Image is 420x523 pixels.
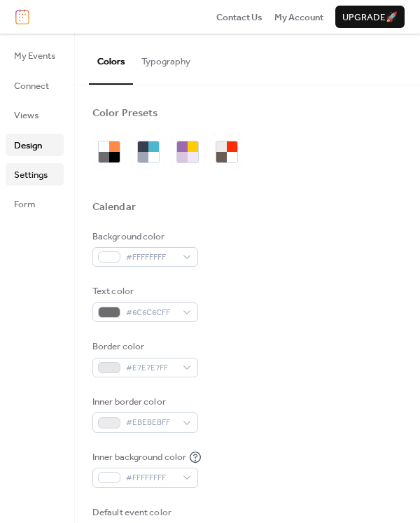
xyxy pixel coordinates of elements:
[92,395,195,409] div: Inner border color
[92,340,195,354] div: Border color
[126,471,176,485] span: #FFFFFFFF
[274,10,323,24] a: My Account
[14,197,36,211] span: Form
[6,74,64,97] a: Connect
[342,11,398,25] span: Upgrade 🚀
[92,106,157,120] div: Color Presets
[126,251,176,265] span: #FFFFFFFF
[6,193,64,215] a: Form
[92,230,195,244] div: Background color
[126,361,176,375] span: #E7E7E7FF
[274,11,323,25] span: My Account
[335,6,405,28] button: Upgrade🚀
[133,34,199,83] button: Typography
[126,306,176,320] span: #6C6C6CFF
[6,44,64,67] a: My Events
[6,163,64,186] a: Settings
[216,10,262,24] a: Contact Us
[92,200,136,214] div: Calendar
[14,109,38,123] span: Views
[92,284,195,298] div: Text color
[14,168,48,182] span: Settings
[216,11,262,25] span: Contact Us
[15,9,29,25] img: logo
[92,450,186,464] div: Inner background color
[6,104,64,126] a: Views
[14,79,49,93] span: Connect
[92,505,195,519] div: Default event color
[14,139,42,153] span: Design
[14,49,55,63] span: My Events
[89,34,133,84] button: Colors
[126,416,176,430] span: #EBEBEBFF
[6,134,64,156] a: Design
